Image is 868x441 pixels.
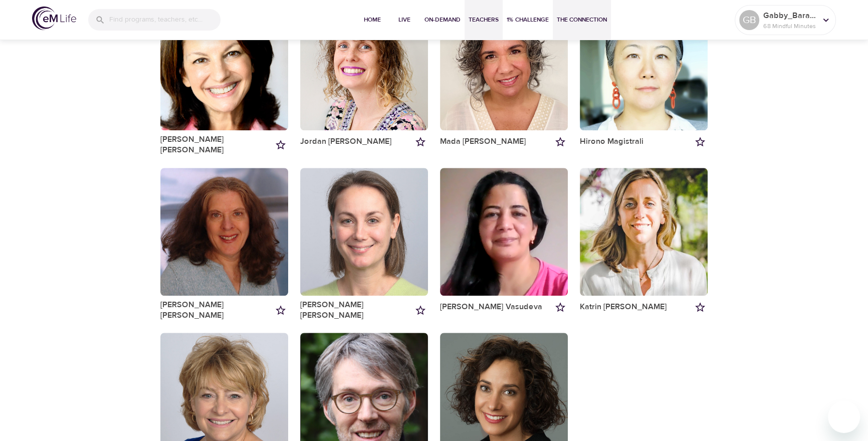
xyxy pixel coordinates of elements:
a: [PERSON_NAME] [PERSON_NAME] [160,300,273,321]
button: Add to my favorites [413,303,428,318]
a: Mada [PERSON_NAME] [440,136,526,147]
a: [PERSON_NAME] Vasudeva [440,302,542,312]
button: Add to my favorites [413,134,428,149]
button: Add to my favorites [553,300,568,315]
a: Hirono Magistrali [580,136,643,147]
button: Add to my favorites [693,134,708,149]
p: 68 Mindful Minutes [763,22,816,31]
button: Add to my favorites [273,137,288,152]
span: Home [360,15,384,25]
button: Add to my favorites [693,300,708,315]
iframe: Button to launch messaging window [828,401,860,433]
a: Jordan [PERSON_NAME] [300,136,392,147]
a: [PERSON_NAME] [PERSON_NAME] [160,134,273,156]
span: Live [392,15,416,25]
button: Add to my favorites [553,134,568,149]
span: On-Demand [424,15,461,25]
img: logo [32,7,76,30]
span: Teachers [469,15,499,25]
input: Find programs, teachers, etc... [109,9,221,31]
p: Gabby_Barahona [763,10,816,22]
span: 1% Challenge [507,15,549,25]
a: Katrin [PERSON_NAME] [580,302,667,312]
a: [PERSON_NAME] [PERSON_NAME] [300,300,413,321]
button: Add to my favorites [273,303,288,318]
span: The Connection [557,15,607,25]
div: GB [739,10,759,30]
